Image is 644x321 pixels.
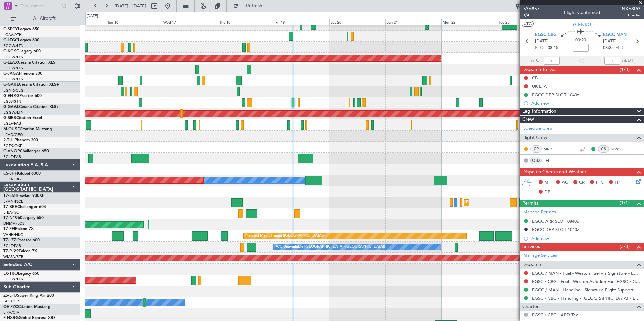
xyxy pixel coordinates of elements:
[3,127,52,131] a: M-OUSECitation Mustang
[522,116,534,123] span: Crew
[3,72,19,76] span: G-JAGA
[543,146,558,152] a: MRP
[3,205,46,209] a: T7-BREChallenger 604
[245,231,324,241] div: Planned Maint Tianjin ([GEOGRAPHIC_DATA])
[3,77,24,82] a: EGGW/LTN
[615,179,620,186] span: FP
[3,121,21,126] a: EGLF/FAB
[3,61,55,65] a: G-LEAXCessna Citation XLS
[532,227,579,233] div: EGCC DEP SLOT 1040z
[535,45,546,51] span: ETOT
[531,100,641,106] div: Add new
[611,146,626,152] a: MWS
[3,194,17,198] span: T7-EMI
[162,19,218,25] div: Wed 17
[3,210,19,215] a: LTBA/ISL
[3,49,19,53] span: G-KGKG
[531,236,641,241] div: Add new
[522,261,541,269] span: Dispatch
[3,272,39,276] a: LX-TROLegacy 650
[3,38,39,42] a: G-LEGCLegacy 600
[3,99,21,104] a: EGSS/STN
[522,66,556,74] span: Dispatch To-Dos
[240,4,268,8] span: Refresh
[603,32,627,38] span: EGCC MAN
[3,238,17,242] span: T7-LZZI
[3,294,54,298] a: ZS-LFUSuper King Air 200
[3,132,23,137] a: LFMD/CEQ
[532,312,578,318] a: EGSC / CBG - APD Tax
[3,216,44,220] a: T7-N1960Legacy 650
[3,88,24,93] a: EGNR/CEG
[523,5,540,12] span: 536857
[3,199,23,204] a: LFMN/NCE
[3,61,18,65] span: G-LEAX
[3,277,24,282] a: EGGW/LTN
[3,116,16,120] span: G-SIRS
[532,92,579,98] div: EGCC DEP SLOT 1040z
[466,198,530,208] div: Planned Maint [GEOGRAPHIC_DATA]
[3,55,24,60] a: EGGW/LTN
[532,295,641,301] a: EGSC / CBG - Handling - [GEOGRAPHIC_DATA] / EGSC / CBG
[18,16,71,21] span: All Aircraft
[87,13,98,19] div: [DATE]
[548,45,558,51] span: 08:15
[522,243,540,251] span: Services
[579,179,585,186] span: CR
[620,66,630,73] span: (1/3)
[522,200,538,207] span: Permits
[3,310,19,315] a: LIRA/CIA
[7,13,73,24] button: All Aircraft
[3,94,19,98] span: G-ENRG
[276,242,385,252] div: A/C Unavailable [GEOGRAPHIC_DATA] ([GEOGRAPHIC_DATA])
[620,199,630,206] span: (1/1)
[603,45,614,51] span: 08:35
[3,216,22,220] span: T7-N1960
[3,254,23,259] a: WMSA/SZB
[274,19,330,25] div: Fri 19
[620,243,630,250] span: (3/8)
[522,303,539,311] span: Charter
[3,66,24,71] a: EGGW/LTN
[3,227,34,231] a: T7-FFIFalcon 7X
[3,149,20,153] span: G-VNOR
[3,105,59,109] a: G-GAALCessna Citation XLS+
[21,1,59,11] input: Trip Number
[573,21,591,28] span: G-ENRG
[619,5,641,12] span: LNX68RG
[532,279,641,284] a: EGSC / CBG - Fuel - Weston Aviation Fuel EGSC / CBG
[619,12,641,18] span: Charter
[522,21,534,27] button: UTC
[3,27,18,31] span: G-SPCY
[3,227,15,231] span: T7-FFI
[230,1,270,11] button: Refresh
[3,149,49,153] a: G-VNORChallenger 650
[3,43,24,48] a: EGGW/LTN
[3,305,51,309] a: OE-FZCCitation Mustang
[3,232,23,237] a: VHHH/HKG
[497,19,553,25] div: Tue 23
[532,83,547,89] div: UK ETA
[531,57,542,64] span: ATOT
[530,157,542,164] div: OBX
[522,108,556,115] span: Leg Information
[535,32,557,38] span: EGSC CBG
[543,157,558,164] a: EFI
[3,32,22,37] a: LGAV/ATH
[3,138,14,142] span: 2-TIJL
[3,243,21,248] a: EGLF/FAB
[544,189,550,196] span: DP
[523,252,557,259] a: Manage Services
[3,249,19,253] span: T7-PJ29
[535,38,549,45] span: [DATE]
[385,19,441,25] div: Sun 21
[115,3,146,9] span: [DATE] - [DATE]
[596,179,604,186] span: FFC
[532,75,538,81] div: CB
[598,145,609,153] div: CS
[522,168,586,176] span: Dispatch Checks and Weather
[532,270,641,276] a: EGCC / MAN - Fuel - Weston Fuel via Signature - EGCC / MAN
[532,218,579,224] div: EGCC ARR SLOT 0840z
[3,72,42,76] a: G-JAGAPhenom 300
[3,272,18,276] span: LX-TRO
